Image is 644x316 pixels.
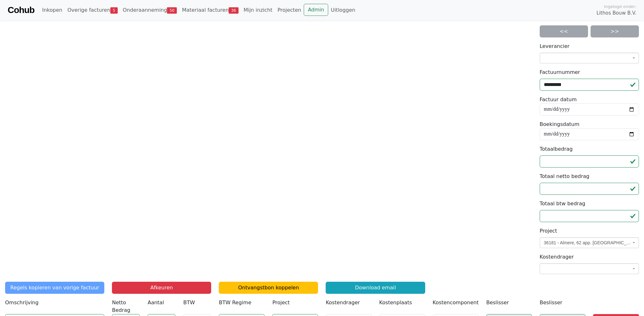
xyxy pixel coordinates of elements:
[379,299,412,306] label: Kostenplaats
[148,299,164,306] label: Aantal
[219,299,251,306] label: BTW Regime
[8,3,34,18] a: Cohub
[179,4,241,16] a: Materiaal facturen36
[326,282,425,294] a: Download email
[540,237,639,248] span: 36181 - Almere, 62 app. New Brooklyn
[112,282,211,294] button: Afkeuren
[272,299,290,306] label: Project
[540,96,577,103] label: Factuur datum
[540,200,585,207] label: Totaal btw bedrag
[597,10,636,17] span: Lithos Bouw B.V.
[540,43,570,50] label: Leverancier
[544,240,631,246] span: 36181 - Almere, 62 app. New Brooklyn
[304,4,328,16] a: Admin
[120,4,179,16] a: Onderaanneming50
[183,299,195,306] label: BTW
[604,3,636,10] span: Ingelogd onder:
[39,4,65,16] a: Inkopen
[5,299,38,306] label: Omschrijving
[486,299,509,306] label: Beslisser
[540,69,580,76] label: Factuurnummer
[241,4,275,16] a: Mijn inzicht
[540,227,557,235] label: Project
[540,121,579,128] label: Boekingsdatum
[110,7,118,14] span: 5
[167,7,177,14] span: 50
[229,7,239,14] span: 36
[219,282,318,294] a: Ontvangstbon koppelen
[540,253,574,261] label: Kostendrager
[328,4,358,16] a: Uitloggen
[540,173,589,180] label: Totaal netto bedrag
[65,4,120,16] a: Overige facturen5
[540,145,573,153] label: Totaalbedrag
[112,299,140,314] label: Netto Bedrag
[540,299,562,306] label: Beslisser
[433,299,479,306] label: Kostencomponent
[326,299,360,306] label: Kostendrager
[275,4,304,16] a: Projecten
